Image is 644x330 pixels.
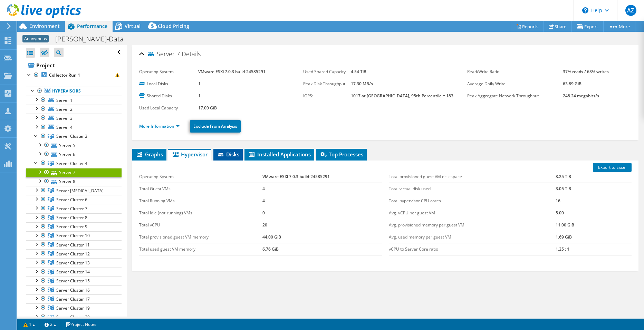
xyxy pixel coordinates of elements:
[26,105,122,114] a: Server 2
[56,233,90,239] span: Server Cluster 10
[139,231,262,243] td: Total provisioned guest VM memory
[182,50,201,58] span: Details
[56,224,87,230] span: Server Cluster 9
[593,163,632,172] a: Export to Excel
[56,124,73,130] span: Server 4
[262,219,382,231] td: 20
[139,68,198,75] label: Operating System
[26,258,122,267] a: Server Cluster 13
[190,120,241,133] a: Exclude From Analysis
[389,171,556,183] td: Total provisioned guest VM disk space
[56,133,87,139] span: Server Cluster 3
[389,219,556,231] td: Avg. provisioned memory per guest VM
[26,141,122,150] a: Server 5
[26,195,122,204] a: Server Cluster 6
[262,195,382,207] td: 4
[26,123,122,132] a: Server 4
[389,195,556,207] td: Total hypervisor CPU cores
[26,71,122,80] a: Collector Run 1
[26,150,122,159] a: Server 6
[389,207,556,219] td: Avg. vCPU per guest VM
[198,81,201,87] b: 1
[556,171,632,183] td: 3.25 TiB
[26,60,122,71] a: Project
[26,159,122,168] a: Server Cluster 4
[56,161,87,166] span: Server Cluster 4
[556,195,632,207] td: 16
[56,97,73,103] span: Server 1
[303,93,351,99] label: IOPS:
[351,93,453,99] b: 1017 at [GEOGRAPHIC_DATA], 95th Percentile = 183
[56,314,90,320] span: Server Cluster 20
[217,151,239,158] span: Disks
[49,72,80,78] b: Collector Run 1
[571,21,604,32] a: Export
[544,21,572,32] a: Share
[389,183,556,195] td: Total virtual disk used
[26,268,122,276] a: Server Cluster 14
[248,151,311,158] span: Installed Applications
[56,296,90,302] span: Server Cluster 17
[556,243,632,255] td: 1.25 : 1
[467,68,563,75] label: Read/Write Ratio
[77,23,107,29] span: Performance
[556,219,632,231] td: 11.00 GiB
[139,171,262,183] td: Operating System
[556,207,632,219] td: 5.00
[26,96,122,105] a: Server 1
[556,183,632,195] td: 3.05 TiB
[26,213,122,222] a: Server Cluster 8
[26,240,122,249] a: Server Cluster 11
[158,23,189,29] span: Cloud Pricing
[26,303,122,312] a: Server Cluster 19
[467,93,563,99] label: Peak Aggregate Network Throughput
[56,188,104,194] span: Server [MEDICAL_DATA]
[56,278,90,284] span: Server Cluster 15
[139,123,180,129] a: More Information
[56,242,90,248] span: Server Cluster 11
[125,23,141,29] span: Virtual
[262,171,382,183] td: VMware ESXi 7.0.3 build-24585291
[56,269,90,275] span: Server Cluster 14
[148,51,180,58] span: Server 7
[262,231,382,243] td: 44.00 GiB
[139,207,262,219] td: Total Idle (not-running) VMs
[56,305,90,311] span: Server Cluster 19
[139,80,198,87] label: Local Disks
[56,215,87,221] span: Server Cluster 8
[26,87,122,96] a: Hypervisors
[303,80,351,87] label: Peak Disk Throughput
[26,132,122,141] a: Server Cluster 3
[56,197,87,203] span: Server Cluster 6
[26,313,122,322] a: Server Cluster 20
[556,231,632,243] td: 1.69 GiB
[198,69,266,75] b: VMware ESXi 7.0.3 build-24585291
[52,35,134,43] h1: [PERSON_NAME]-Data
[22,35,49,42] span: Anonymous
[262,207,382,219] td: 0
[389,231,556,243] td: Avg. used memory per guest VM
[26,114,122,123] a: Server 3
[172,151,208,158] span: Hypervisor
[319,151,363,158] span: Top Processes
[56,115,73,121] span: Server 3
[563,69,609,75] b: 37% reads / 63% writes
[351,69,366,75] b: 4.54 TiB
[56,106,73,112] span: Server 2
[139,243,262,255] td: Total used guest VM memory
[19,320,40,329] a: 1
[198,93,201,99] b: 1
[56,206,87,212] span: Server Cluster 7
[351,81,373,87] b: 17.30 MB/s
[136,151,163,158] span: Graphs
[26,168,122,177] a: Server 7
[139,219,262,231] td: Total vCPU
[303,68,351,75] label: Used Shared Capacity
[40,320,61,329] a: 2
[26,204,122,213] a: Server Cluster 7
[262,243,382,255] td: 6.76 GiB
[26,231,122,240] a: Server Cluster 10
[26,294,122,303] a: Server Cluster 17
[29,23,60,29] span: Environment
[389,243,556,255] td: vCPU to Server Core ratio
